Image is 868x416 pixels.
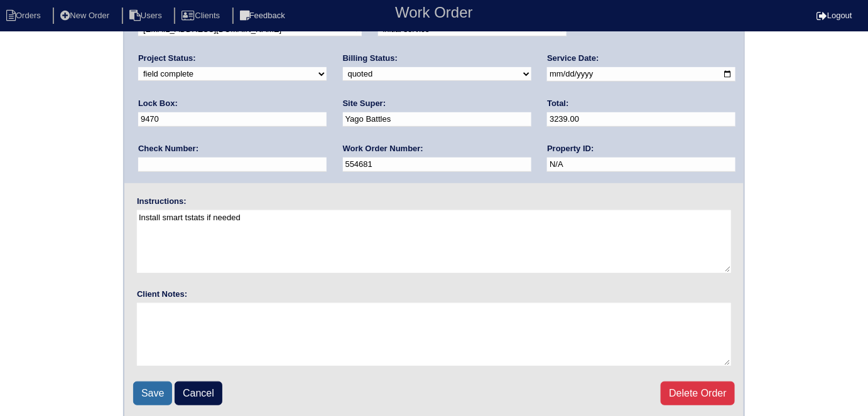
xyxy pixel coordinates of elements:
label: Billing Status: [343,53,398,64]
label: Check Number: [138,143,198,154]
a: Clients [174,11,230,20]
a: Cancel [175,381,222,405]
input: Save [133,381,172,405]
label: Total: [547,98,568,109]
a: Users [122,11,172,20]
li: New Order [53,8,119,24]
a: Logout [816,11,852,20]
label: Property ID: [547,143,594,154]
li: Feedback [232,8,295,24]
label: Client Notes: [137,289,187,300]
a: Delete Order [661,381,735,405]
label: Work Order Number: [343,143,423,154]
label: Project Status: [138,53,196,64]
label: Service Date: [547,53,599,64]
a: New Order [53,11,119,20]
label: Lock Box: [138,98,178,109]
label: Instructions: [137,196,187,207]
textarea: Install smart tstats if needed [137,210,731,273]
li: Users [122,8,172,24]
li: Clients [174,8,230,24]
label: Site Super: [343,98,386,109]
